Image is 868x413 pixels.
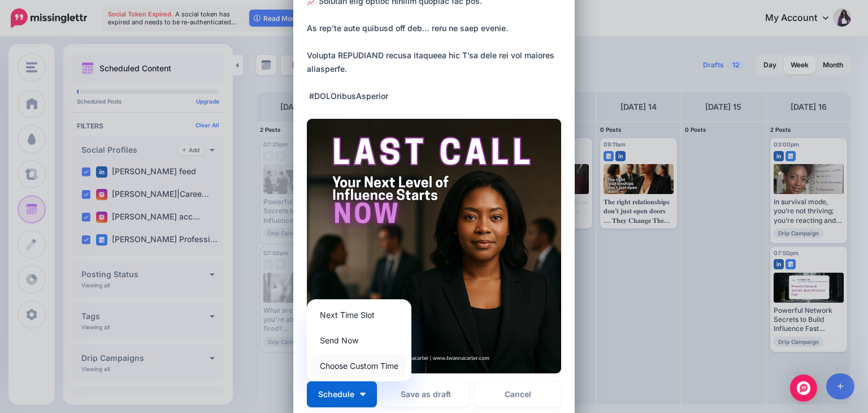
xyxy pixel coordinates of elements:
[318,390,354,398] span: Schedule
[475,381,561,407] a: Cancel
[790,375,817,402] div: Open Intercom Messenger
[307,119,561,373] img: UM0TELOVA8B82G4PKQ6APZ2TWOCNSEWY.png
[307,299,411,381] div: Schedule
[311,355,407,377] a: Choose Custom Time
[383,381,469,407] button: Save as draft
[307,381,377,407] button: Schedule
[311,304,407,326] a: Next Time Slot
[360,393,366,396] img: arrow-down-white.png
[311,329,407,351] a: Send Now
